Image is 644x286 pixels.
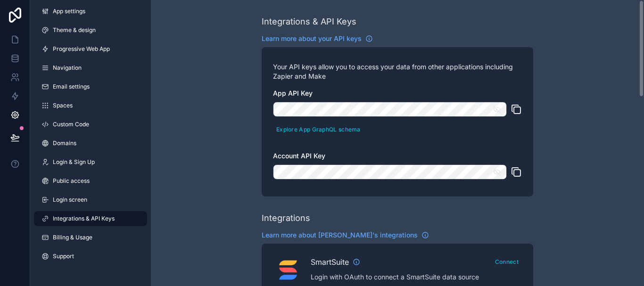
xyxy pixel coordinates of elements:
button: Explore App GraphQL schema [273,123,364,136]
span: Public access [53,177,90,185]
span: SmartSuite [311,256,349,268]
span: Navigation [53,64,82,72]
button: Connect [492,255,522,269]
div: Integrations & API Keys [262,15,356,28]
a: Support [34,249,147,264]
a: Login & Sign Up [34,155,147,170]
span: Custom Code [53,121,89,128]
a: Email settings [34,79,147,94]
a: Public access [34,173,147,188]
span: Theme & design [53,26,96,34]
a: Theme & design [34,23,147,38]
a: Navigation [34,60,147,75]
span: Support [53,253,74,260]
span: Progressive Web App [53,45,110,53]
p: Your API keys allow you to access your data from other applications including Zapier and Make [273,62,522,81]
a: Login screen [34,192,147,207]
a: Progressive Web App [34,41,147,57]
span: Integrations & API Keys [53,215,115,222]
p: Login with OAuth to connect a SmartSuite data source [311,272,522,282]
a: Billing & Usage [34,230,147,245]
a: Domains [34,136,147,151]
span: Email settings [53,83,90,90]
span: Learn more about [PERSON_NAME]'s integrations [262,230,418,240]
img: SmartSuite [275,257,301,283]
a: Learn more about your API keys [262,34,373,43]
a: Integrations & API Keys [34,211,147,226]
a: Connect [492,256,522,266]
span: Login screen [53,196,87,204]
a: Custom Code [34,117,147,132]
a: Learn more about [PERSON_NAME]'s integrations [262,230,429,240]
span: App settings [53,8,85,15]
span: Domains [53,139,76,147]
span: Spaces [53,102,73,109]
span: Account API Key [273,152,325,160]
div: Integrations [262,212,310,225]
span: Login & Sign Up [53,158,95,166]
span: Learn more about your API keys [262,34,362,43]
span: Billing & Usage [53,234,92,241]
a: Spaces [34,98,147,113]
span: App API Key [273,89,313,97]
a: Explore App GraphQL schema [273,124,364,133]
a: App settings [34,4,147,19]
